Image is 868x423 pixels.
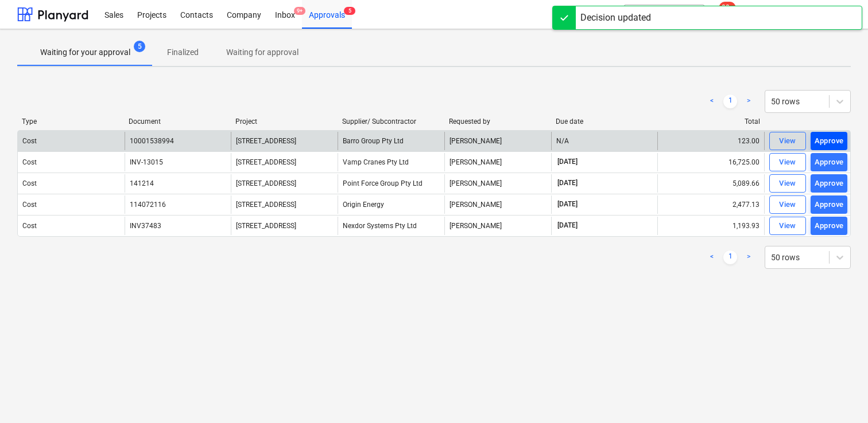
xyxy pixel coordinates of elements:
[556,178,579,188] span: [DATE]
[779,177,796,190] div: View
[779,220,796,233] div: View
[294,7,305,15] span: 9+
[811,153,847,171] button: Approve
[779,198,796,211] div: View
[723,250,737,264] a: Page 1 is your current page
[705,95,719,108] a: Previous page
[556,157,579,167] span: [DATE]
[130,222,161,230] div: INV37483
[657,174,764,193] div: 5,089.66
[129,117,226,126] div: Document
[338,174,444,193] div: Point Force Group Pty Ltd
[338,195,444,214] div: Origin Energy
[236,137,296,145] span: 248 Bay Rd, Sandringham
[723,95,737,108] a: Page 1 is your current page
[811,195,847,214] button: Approve
[657,217,764,235] div: 1,193.93
[338,153,444,171] div: Vamp Cranes Pty Ltd
[815,198,844,211] div: Approve
[657,153,764,171] div: 16,725.00
[556,117,653,126] div: Due date
[236,179,296,187] span: 248 Bay Rd, Sandringham
[811,132,847,150] button: Approve
[236,201,296,209] span: 248 Bay Rd, Sandringham
[338,132,444,150] div: Barro Group Pty Ltd
[662,117,760,126] div: Total
[779,156,796,169] div: View
[130,201,166,209] div: 114072116
[22,179,37,187] div: Cost
[342,117,440,126] div: Supplier/ Subcontractor
[742,250,755,264] a: Next page
[444,217,551,235] div: [PERSON_NAME]
[22,117,119,126] div: Type
[236,158,296,166] span: 248 Bay Rd, Sandringham
[815,177,844,190] div: Approve
[657,132,764,150] div: 123.00
[811,368,868,423] iframe: Chat Widget
[130,158,163,166] div: INV-13015
[815,156,844,169] div: Approve
[40,46,130,58] p: Waiting for your approval
[22,137,37,145] div: Cost
[769,217,806,235] button: View
[769,132,806,150] button: View
[130,137,174,145] div: 10001538994
[657,195,764,214] div: 2,477.13
[815,135,844,148] div: Approve
[449,117,547,126] div: Requested by
[167,46,199,58] p: Finalized
[344,7,355,15] span: 5
[769,174,806,193] button: View
[811,174,847,193] button: Approve
[444,132,551,150] div: [PERSON_NAME]
[22,222,37,230] div: Cost
[22,201,37,209] div: Cost
[444,174,551,193] div: [PERSON_NAME]
[226,46,299,58] p: Waiting for approval
[22,158,37,166] div: Cost
[705,250,719,264] a: Previous page
[444,195,551,214] div: [PERSON_NAME]
[769,195,806,214] button: View
[815,220,844,233] div: Approve
[556,199,579,209] span: [DATE]
[580,11,651,25] div: Decision updated
[811,217,847,235] button: Approve
[130,179,154,187] div: 141214
[235,117,333,126] div: Project
[338,217,444,235] div: Nexdor Systems Pty Ltd
[556,137,569,145] div: N/A
[556,221,579,230] span: [DATE]
[444,153,551,171] div: [PERSON_NAME]
[134,41,145,52] span: 5
[779,135,796,148] div: View
[236,222,296,230] span: 248 Bay Rd, Sandringham
[742,95,755,108] a: Next page
[769,153,806,171] button: View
